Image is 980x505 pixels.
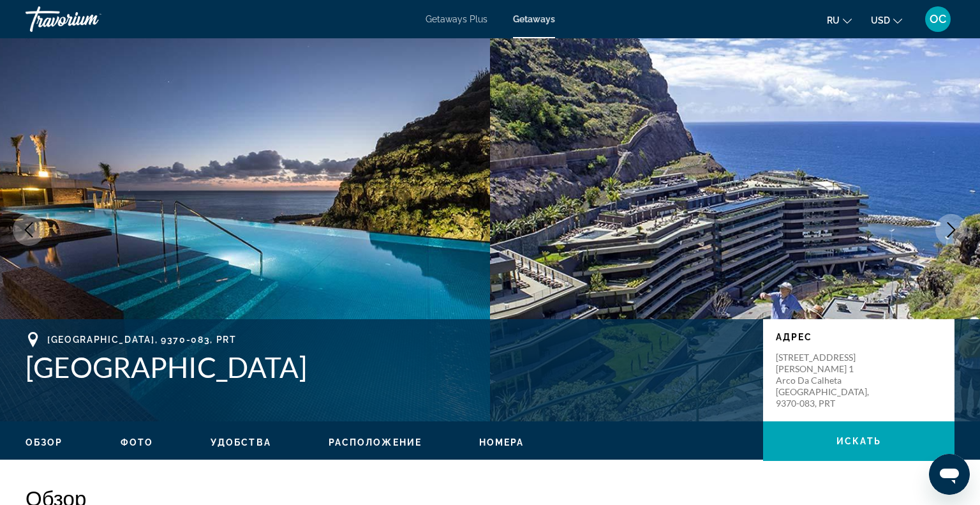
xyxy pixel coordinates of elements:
span: Обзор [26,437,63,448]
h1: [GEOGRAPHIC_DATA] [26,350,750,384]
iframe: Button to launch messaging window [929,454,970,495]
span: [GEOGRAPHIC_DATA], 9370-083, PRT [47,335,237,345]
button: Фото [121,437,153,448]
button: User Menu [921,6,954,33]
span: Номера [479,437,524,448]
span: Расположение [329,437,422,448]
button: Change language [827,11,852,29]
a: Getaways [513,14,555,24]
button: Расположение [329,437,422,448]
span: OC [930,13,946,26]
button: Next image [935,214,967,246]
span: Фото [121,437,153,448]
a: Getaways Plus [426,14,487,24]
button: Change currency [871,11,902,29]
a: Travorium [26,3,153,36]
span: Удобства [211,437,271,448]
button: Номера [479,437,524,448]
span: искать [836,436,881,446]
span: USD [871,15,890,26]
span: ru [827,15,840,26]
p: Адрес [776,332,942,342]
button: Previous image [13,214,45,246]
button: Удобства [211,437,271,448]
button: искать [763,421,954,461]
p: [STREET_ADDRESS][PERSON_NAME] 1 Arco da Calheta [GEOGRAPHIC_DATA], 9370-083, PRT [776,352,878,409]
button: Обзор [26,437,63,448]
